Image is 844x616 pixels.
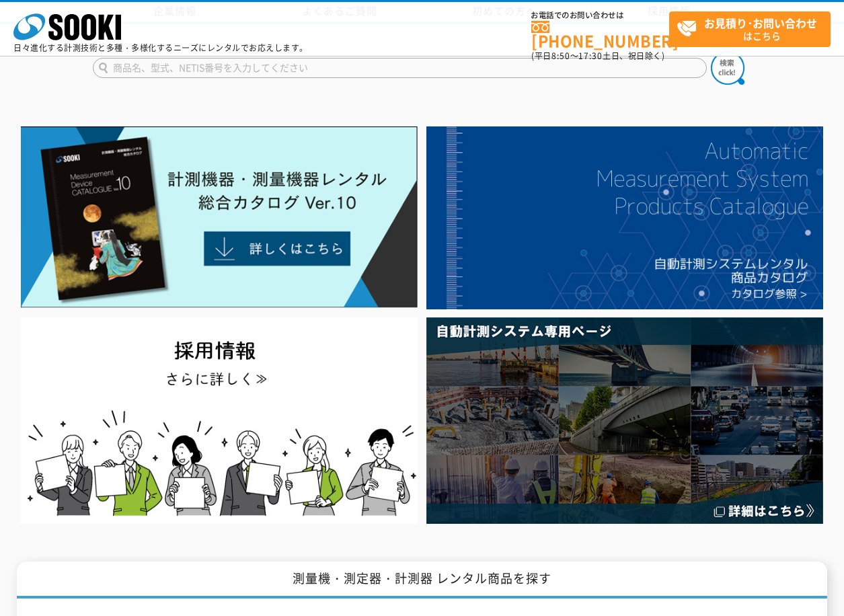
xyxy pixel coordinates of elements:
[17,562,827,599] h1: 測量機・測定器・計測器 レンタル商品を探す
[677,12,830,46] span: はこちら
[531,21,669,48] a: [PHONE_NUMBER]
[21,317,418,524] img: SOOKI recruit
[711,51,744,85] img: btn_search.png
[704,15,817,31] strong: お見積り･お問い合わせ
[551,50,570,62] span: 8:50
[531,11,669,20] span: お電話でのお問い合わせは
[531,50,664,62] span: (平日 ～ 土日、祝日除く)
[93,58,707,78] input: 商品名、型式、NETIS番号を入力してください
[426,317,823,524] img: 自動計測システム専用ページ
[21,126,418,309] img: Catalog Ver10
[578,50,603,62] span: 17:30
[669,11,831,47] a: お見積り･お問い合わせはこちら
[426,126,823,309] img: 自動計測システムカタログ
[13,44,308,52] p: 日々進化する計測技術と多種・多様化するニーズにレンタルでお応えします。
